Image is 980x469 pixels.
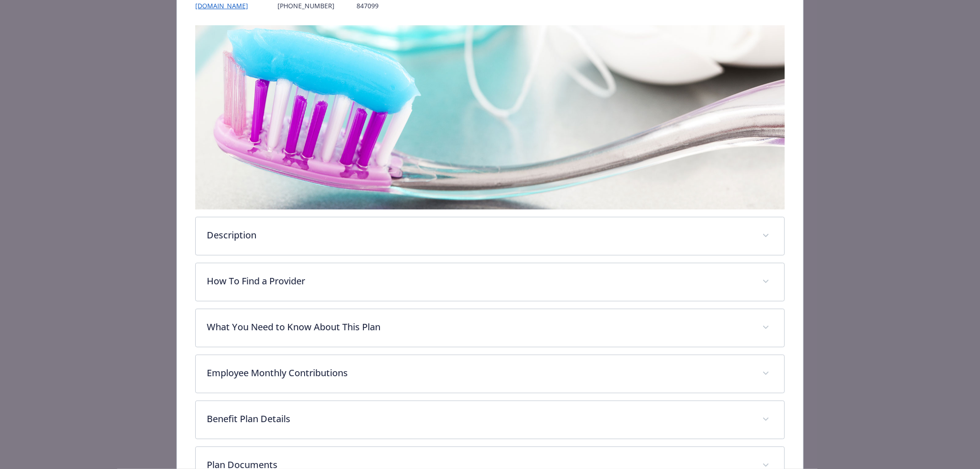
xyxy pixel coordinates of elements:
[207,228,751,242] p: Description
[207,366,751,380] p: Employee Monthly Contributions
[195,25,785,209] img: banner
[278,1,334,11] p: [PHONE_NUMBER]
[207,412,751,426] p: Benefit Plan Details
[196,401,784,439] div: Benefit Plan Details
[357,1,402,11] p: 847099
[196,217,784,255] div: Description
[196,355,784,393] div: Employee Monthly Contributions
[207,320,751,334] p: What You Need to Know About This Plan
[196,263,784,301] div: How To Find a Provider
[196,309,784,347] div: What You Need to Know About This Plan
[195,1,255,10] a: [DOMAIN_NAME]
[207,274,751,288] p: How To Find a Provider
